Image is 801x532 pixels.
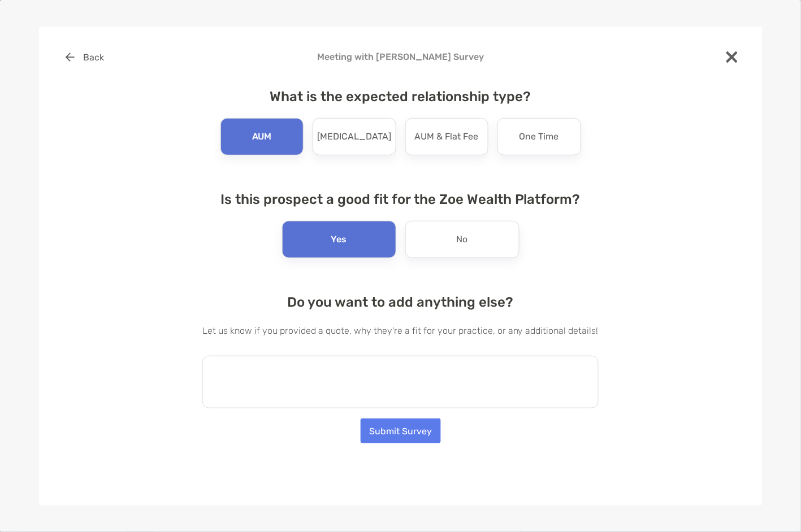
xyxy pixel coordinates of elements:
p: AUM [252,128,272,146]
p: No [457,230,468,248]
p: Yes [331,230,347,248]
h4: Meeting with [PERSON_NAME] Survey [57,51,744,62]
h4: Is this prospect a good fit for the Zoe Wealth Platform? [202,191,599,207]
img: button icon [66,53,75,62]
p: AUM & Flat Fee [415,128,479,146]
p: One Time [519,128,559,146]
button: Back [57,45,113,69]
p: [MEDICAL_DATA] [317,128,391,146]
h4: Do you want to add anything else? [202,294,599,310]
h4: What is the expected relationship type? [202,89,599,104]
button: Submit Survey [361,418,441,443]
p: Let us know if you provided a quote, why they're a fit for your practice, or any additional details! [202,324,599,338]
img: close modal [726,51,738,63]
